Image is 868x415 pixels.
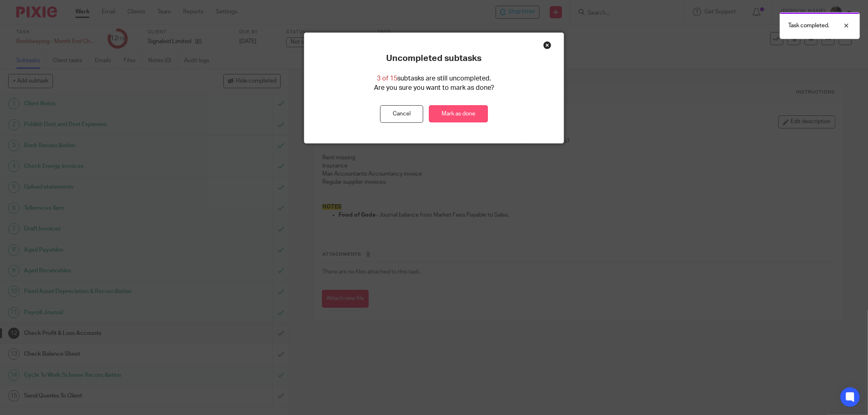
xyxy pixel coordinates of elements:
[374,83,494,93] p: Are you sure you want to mark as done?
[386,53,481,64] p: Uncompleted subtasks
[788,22,829,30] p: Task completed.
[377,75,397,82] span: 3 of 15
[543,41,551,49] div: Close this dialog window
[380,105,423,123] button: Cancel
[377,74,491,83] p: subtasks are still uncompleted.
[429,105,488,123] a: Mark as done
